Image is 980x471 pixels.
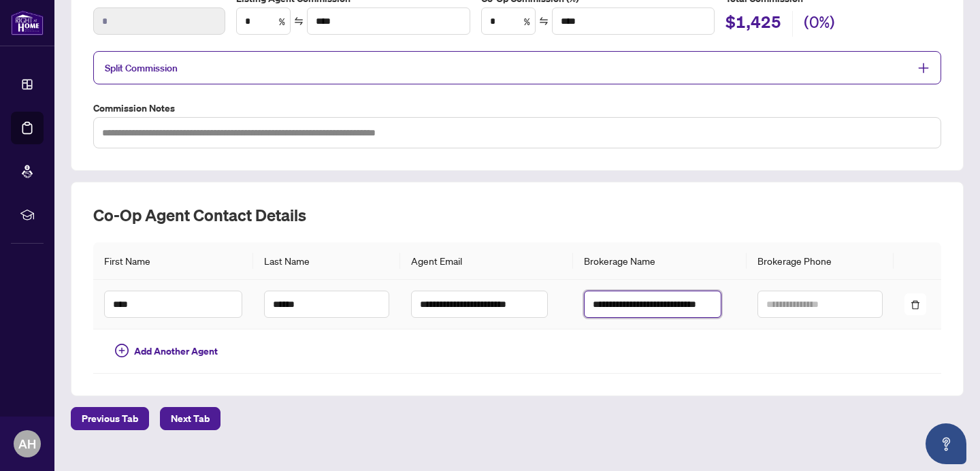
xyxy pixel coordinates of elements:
[134,344,218,359] span: Add Another Agent
[93,242,253,280] th: First Name
[82,408,138,429] span: Previous Tab
[18,434,36,453] span: AH
[93,101,941,116] label: Commission Notes
[71,407,149,430] button: Previous Tab
[400,242,574,280] th: Agent Email
[725,11,781,37] h2: $1,425
[253,242,400,280] th: Last Name
[539,16,549,26] span: swap
[294,16,304,26] span: swap
[93,51,941,84] div: Split Commission
[573,242,747,280] th: Brokerage Name
[747,242,894,280] th: Brokerage Phone
[911,300,920,310] span: delete
[171,408,210,429] span: Next Tab
[115,344,129,357] span: plus-circle
[804,11,835,37] h2: (0%)
[917,62,930,74] span: plus
[93,204,941,226] h2: Co-op Agent Contact Details
[11,10,44,35] img: logo
[160,407,220,430] button: Next Tab
[926,423,966,464] button: Open asap
[105,62,178,74] span: Split Commission
[104,340,229,362] button: Add Another Agent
